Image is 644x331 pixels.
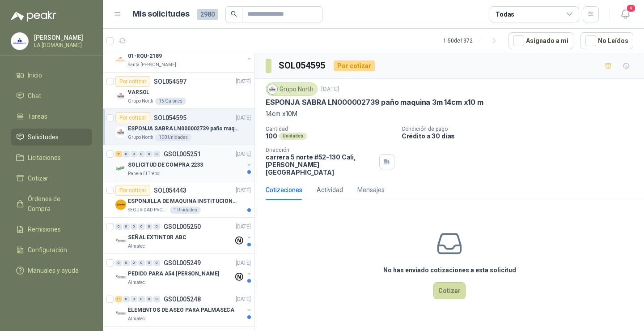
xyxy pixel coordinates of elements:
a: Licitaciones [11,149,92,166]
div: Por cotizar [115,185,150,196]
a: Inicio [11,67,92,84]
img: Company Logo [115,163,126,174]
a: 0 0 0 0 0 0 GSOL005250[DATE] Company LogoSEÑAL EXTINTOR ABCAlmatec [115,221,253,250]
p: GSOL005251 [164,151,201,157]
p: PEDIDO PARA A54 [PERSON_NAME] [128,270,219,278]
p: Grupo North [128,134,153,141]
span: 4 [626,4,636,13]
div: 100 Unidades [155,134,191,141]
span: Inicio [28,70,42,80]
a: 11 0 0 0 0 0 GSOL005248[DATE] Company LogoELEMENTOS DE ASEO PARA PALMASECAAlmatec [115,294,253,322]
a: Tareas [11,108,92,125]
div: 0 [131,260,137,266]
a: Configuración [11,241,92,258]
p: GSOL005249 [164,260,201,266]
p: [DATE] [236,150,251,159]
img: Company Logo [267,84,277,94]
div: Grupo North [266,82,318,96]
span: Configuración [28,245,67,255]
p: GSOL005250 [164,224,201,230]
img: Company Logo [115,272,126,283]
span: 2980 [197,9,218,20]
p: SOL054595 [154,115,186,121]
a: Órdenes de Compra [11,190,92,217]
a: Por cotizarSOL054443[DATE] Company LogoESPONJILLA DE MAQUINA INSTITUCIONAL-NEGRA X 12 UNIDADESSEG... [103,181,254,218]
a: Solicitudes [11,129,92,146]
div: 15 Galones [155,98,186,105]
div: Por cotizar [334,60,375,71]
p: Santa [PERSON_NAME] [128,61,176,69]
div: 0 [146,151,153,157]
div: Por cotizar [115,112,150,123]
p: Almatec [128,315,145,322]
p: [DATE] [321,85,339,94]
img: Company Logo [11,33,28,50]
img: Company Logo [115,54,126,65]
img: Company Logo [115,308,126,319]
div: 0 [138,260,145,266]
p: [DATE] [236,259,251,267]
div: 0 [146,224,153,230]
div: 0 [123,224,130,230]
span: search [231,11,237,17]
p: SOL054597 [154,78,186,85]
div: 0 [138,224,145,230]
p: ESPONJA SABRA LN000002739 paño maquina 3m 14cm x10 m [266,98,483,107]
div: 0 [153,296,160,302]
p: VARSOL [128,88,149,97]
a: Chat [11,87,92,104]
div: 0 [153,151,160,157]
p: Crédito a 30 días [402,132,640,140]
a: Cotizar [11,170,92,187]
p: GSOL005248 [164,296,201,302]
a: 1 0 0 0 0 0 GSOL005284[DATE] Company Logo01-RQU-2189Santa [PERSON_NAME] [115,40,253,69]
div: 1 - 50 de 1372 [443,34,501,48]
div: 0 [131,224,137,230]
div: 0 [131,296,137,302]
a: Por cotizarSOL054597[DATE] Company LogoVARSOLGrupo North15 Galones [103,73,254,109]
div: Unidades [279,133,307,140]
a: 0 0 0 0 0 0 GSOL005249[DATE] Company LogoPEDIDO PARA A54 [PERSON_NAME]Almatec [115,258,253,286]
a: Remisiones [11,221,92,238]
div: Todas [496,9,514,19]
span: Órdenes de Compra [28,194,84,214]
span: Tareas [28,112,47,121]
span: Cotizar [28,173,48,183]
p: [DATE] [236,295,251,304]
p: SEÑAL EXTINTOR ABC [128,233,186,242]
p: SEGURIDAD PROVISER LTDA [128,206,168,214]
div: 11 [115,296,122,302]
p: [PERSON_NAME] [34,34,90,41]
div: Actividad [317,185,343,195]
a: Por cotizarSOL054595[DATE] Company LogoESPONJA SABRA LN000002739 paño maquina 3m 14cm x10 mGrupo ... [103,109,254,145]
button: 4 [617,6,633,22]
p: Almatec [128,243,145,250]
div: 0 [115,224,122,230]
div: 0 [146,296,153,302]
div: Mensajes [357,185,385,195]
p: Almatec [128,279,145,286]
p: ESPONJA SABRA LN000002739 paño maquina 3m 14cm x10 m [128,125,239,133]
p: LA [DOMAIN_NAME] [34,43,90,48]
div: 0 [115,260,122,266]
p: 100 [266,132,277,140]
h3: No has enviado cotizaciones a esta solicitud [383,265,516,275]
div: 0 [131,151,137,157]
div: 0 [138,296,145,302]
p: SOL054443 [154,187,186,193]
p: ELEMENTOS DE ASEO PARA PALMASECA [128,306,234,314]
h3: SOL054595 [279,59,326,73]
p: [DATE] [236,114,251,122]
p: 01-RQU-2189 [128,52,162,60]
div: 0 [153,260,160,266]
span: Remisiones [28,224,61,234]
div: Cotizaciones [266,185,302,195]
p: [DATE] [236,77,251,86]
button: No Leídos [580,32,633,49]
div: 0 [153,224,160,230]
a: Manuales y ayuda [11,262,92,279]
div: 0 [123,260,130,266]
p: carrera 5 norte #52-130 Cali , [PERSON_NAME][GEOGRAPHIC_DATA] [266,153,376,176]
img: Company Logo [115,236,126,246]
div: 0 [123,151,130,157]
